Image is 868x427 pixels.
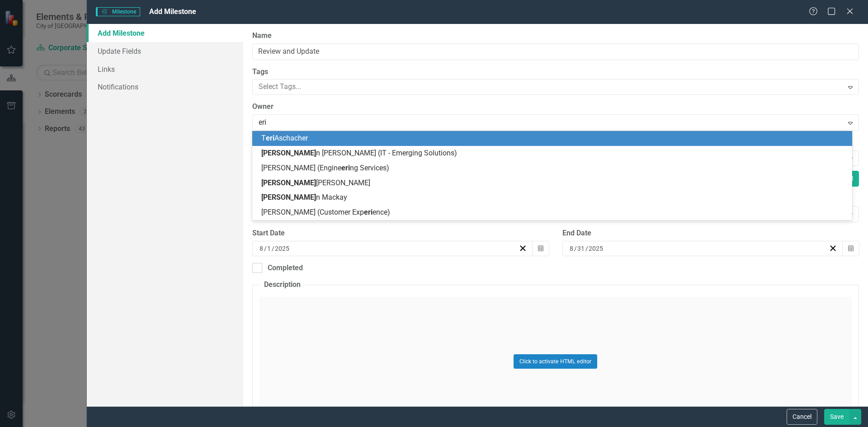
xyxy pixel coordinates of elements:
[261,208,390,216] span: [PERSON_NAME] (Customer Exp ence)
[261,178,370,187] span: [PERSON_NAME]
[787,409,817,425] button: Cancel
[261,193,316,202] span: [PERSON_NAME]
[149,7,196,16] span: Add Milestone
[341,164,350,172] span: eri
[261,134,308,142] span: T Aschacher
[259,280,305,290] legend: Description
[252,228,549,239] div: Start Date
[266,134,274,142] span: eri
[261,149,457,157] span: n [PERSON_NAME] (IT - Emerging Solutions)
[87,60,243,78] a: Links
[252,67,859,77] label: Tags
[252,102,859,112] label: Owner
[272,244,274,253] span: /
[574,244,577,253] span: /
[585,244,588,253] span: /
[268,263,303,273] div: Completed
[252,43,859,60] input: Milestone Name
[562,228,859,239] div: End Date
[264,244,267,253] span: /
[87,42,243,60] a: Update Fields
[87,78,243,96] a: Notifications
[364,208,373,216] span: eri
[261,164,389,172] span: [PERSON_NAME] (Engine ng Services)
[96,7,140,16] span: Milestone
[261,178,316,187] span: [PERSON_NAME]
[87,24,243,42] a: Add Milestone
[514,354,597,369] button: Click to activate HTML editor
[261,193,347,202] span: n Mackay
[261,149,316,157] span: [PERSON_NAME]
[824,409,849,425] button: Save
[252,31,859,41] label: Name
